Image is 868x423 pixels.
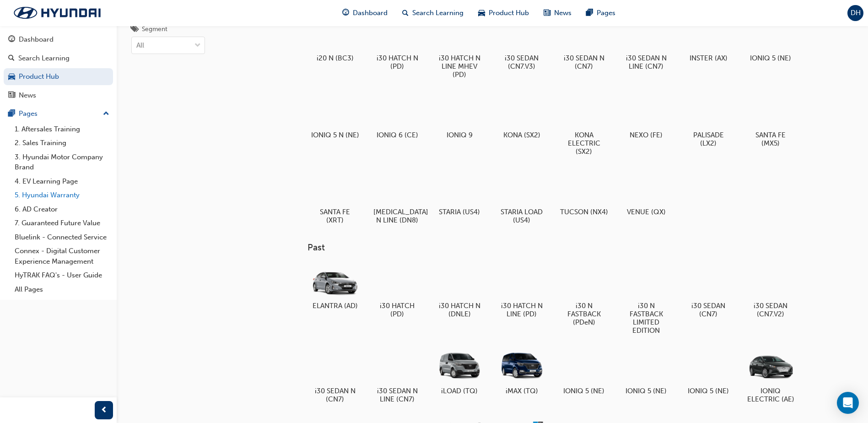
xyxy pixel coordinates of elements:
h5: IONIQ 5 (NE) [685,387,733,395]
span: search-icon [402,7,409,19]
a: News [4,87,113,104]
a: 5. Hyundai Warranty [11,188,113,202]
a: i30 HATCH N (PD) [370,12,425,74]
h5: i30 SEDAN (CN7.V2) [747,302,795,318]
span: Search Learning [412,8,464,18]
h5: IONIQ 6 (CE) [373,131,421,139]
h5: SANTA FE (XRT) [311,208,359,224]
a: i30 N FASTBACK (PDeN) [556,260,611,330]
a: IONIQ 9 [432,89,487,142]
span: guage-icon [8,36,15,44]
a: i30 SEDAN N LINE (CN7) [370,346,425,407]
span: down-icon [194,40,201,52]
h5: IONIQ 9 [436,131,484,139]
a: INSTER (AX) [681,12,736,65]
span: Dashboard [353,8,388,18]
a: HyTRAK FAQ's - User Guide [11,268,113,282]
a: STARIA (US4) [432,166,487,219]
h5: VENUE (QX) [622,208,670,216]
h5: i30 N FASTBACK LIMITED EDITION [622,302,670,335]
a: i30 SEDAN (CN7.V2) [743,260,798,322]
a: 6. AD Creator [11,202,113,217]
h5: KONA ELECTRIC (SX2) [560,131,608,156]
h5: PALISADE (LX2) [685,131,733,147]
h5: i30 HATCH N LINE MHEV (PD) [436,54,484,79]
span: pages-icon [586,7,593,19]
a: i30 N FASTBACK LIMITED EDITION [619,260,674,338]
a: SANTA FE (XRT) [307,166,362,228]
a: iLOAD (TQ) [432,346,487,399]
a: IONIQ 5 (NE) [681,346,736,399]
span: guage-icon [342,7,349,19]
span: news-icon [544,7,550,19]
span: car-icon [478,7,485,19]
div: Pages [19,108,38,119]
h5: i30 HATCH (PD) [373,302,421,318]
button: DH [847,5,863,21]
span: prev-icon [101,405,108,416]
h5: i20 N (BC3) [311,54,359,62]
h5: STARIA LOAD (US4) [498,208,546,224]
h5: STARIA (US4) [436,208,484,216]
a: IONIQ 5 (NE) [619,346,674,399]
h5: iLOAD (TQ) [436,387,484,395]
h5: NEXO (FE) [622,131,670,139]
a: 4. EV Learning Page [11,174,113,189]
a: i30 HATCH (PD) [370,260,425,322]
a: ELANTRA (AD) [307,260,362,314]
h5: SANTA FE (MX5) [747,131,795,147]
a: pages-iconPages [579,4,623,22]
a: Search Learning [4,50,113,67]
a: guage-iconDashboard [335,4,395,22]
a: i30 HATCH N (DNLE) [432,260,487,322]
span: DH [851,8,861,18]
h5: IONIQ 5 (NE) [560,387,608,395]
a: VENUE (QX) [619,166,674,219]
a: IONIQ ELECTRIC (AE) [743,346,798,407]
div: Search Learning [18,53,70,64]
h5: IONIQ 5 (NE) [747,54,795,62]
h5: i30 SEDAN N LINE (CN7) [373,387,421,403]
a: IONIQ 6 (CE) [370,89,425,142]
h5: i30 SEDAN N LINE (CN7) [622,54,670,70]
a: 3. Hyundai Motor Company Brand [11,150,113,174]
a: search-iconSearch Learning [395,4,471,22]
h5: i30 SEDAN (CN7.V3) [498,54,546,70]
a: PALISADE (LX2) [681,89,736,151]
span: Pages [597,8,615,18]
a: NEXO (FE) [619,89,674,142]
a: i30 SEDAN N (CN7) [556,12,611,74]
a: IONIQ 5 (NE) [743,12,798,65]
h5: IONIQ 5 (NE) [622,387,670,395]
div: Dashboard [19,34,54,45]
a: 2. Sales Training [11,136,113,150]
a: IONIQ 5 N (NE) [307,89,362,142]
a: 7. Guaranteed Future Value [11,216,113,230]
h5: TUCSON (NX4) [560,208,608,216]
button: DashboardSearch LearningProduct HubNews [4,29,113,105]
h5: i30 HATCH N (DNLE) [436,302,484,318]
a: Bluelink - Connected Service [11,230,113,244]
a: SANTA FE (MX5) [743,89,798,151]
h5: KONA (SX2) [498,131,546,139]
span: search-icon [8,54,15,63]
span: news-icon [8,92,15,100]
a: news-iconNews [536,4,579,22]
h5: IONIQ ELECTRIC (AE) [747,387,795,403]
a: TUCSON (NX4) [556,166,611,219]
h5: ELANTRA (AD) [311,302,359,310]
a: KONA (SX2) [494,89,549,142]
a: Dashboard [4,31,113,48]
h5: i30 SEDAN (CN7) [685,302,733,318]
span: car-icon [8,73,15,81]
a: i30 SEDAN (CN7.V3) [494,12,549,74]
a: KONA ELECTRIC (SX2) [556,89,611,159]
a: i30 HATCH N LINE MHEV (PD) [432,12,487,82]
span: News [554,8,571,18]
h5: INSTER (AX) [685,54,733,62]
h5: i30 N FASTBACK (PDeN) [560,302,608,326]
a: iMAX (TQ) [494,346,549,399]
img: Trak [5,3,110,22]
span: pages-icon [8,110,15,118]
